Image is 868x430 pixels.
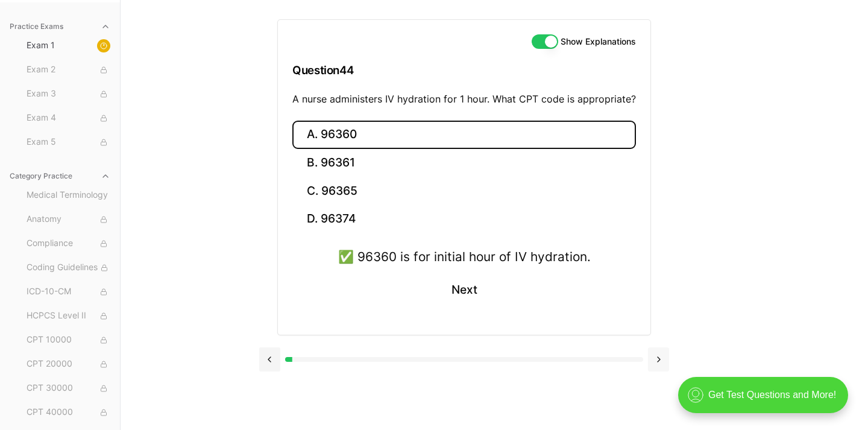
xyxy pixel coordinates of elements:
[22,403,115,422] button: CPT 40000
[22,379,115,398] button: CPT 30000
[27,406,110,419] span: CPT 40000
[27,136,110,149] span: Exam 5
[22,84,115,104] button: Exam 3
[5,17,115,36] button: Practice Exams
[292,177,636,205] button: C. 96365
[22,234,115,253] button: Compliance
[338,247,591,266] div: ✅ 96360 is for initial hour of IV hydration.
[27,112,110,125] span: Exam 4
[27,237,110,250] span: Compliance
[22,133,115,152] button: Exam 5
[292,121,636,149] button: A. 96360
[27,358,110,371] span: CPT 20000
[27,382,110,395] span: CPT 30000
[22,282,115,302] button: ICD-10-CM
[27,87,110,101] span: Exam 3
[292,92,636,106] p: A nurse administers IV hydration for 1 hour. What CPT code is appropriate?
[27,213,110,226] span: Anatomy
[27,189,110,202] span: Medical Terminology
[292,149,636,177] button: B. 96361
[22,60,115,80] button: Exam 2
[22,330,115,350] button: CPT 10000
[5,166,115,186] button: Category Practice
[22,306,115,326] button: HCPCS Level II
[27,334,110,347] span: CPT 10000
[561,37,636,46] label: Show Explanations
[668,371,868,430] iframe: portal-trigger
[292,52,636,88] h3: Question 44
[22,109,115,128] button: Exam 4
[292,205,636,233] button: D. 96374
[22,36,115,55] button: Exam 1
[27,261,110,274] span: Coding Guidelines
[27,63,110,77] span: Exam 2
[27,309,110,323] span: HCPCS Level II
[22,210,115,229] button: Anatomy
[436,274,491,306] button: Next
[27,285,110,299] span: ICD-10-CM
[22,355,115,374] button: CPT 20000
[22,258,115,277] button: Coding Guidelines
[27,39,110,52] span: Exam 1
[22,186,115,205] button: Medical Terminology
